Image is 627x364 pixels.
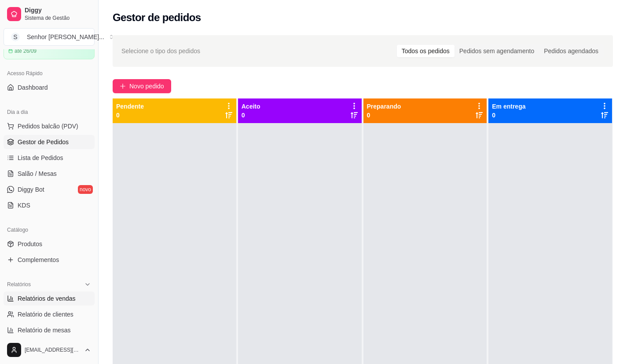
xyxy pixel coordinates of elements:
div: Todos os pedidos [397,45,455,57]
div: Pedidos agendados [539,45,603,57]
a: Relatório de clientes [4,307,95,321]
button: Novo pedido [113,79,171,93]
span: Pedidos balcão (PDV) [18,122,78,131]
span: Diggy Bot [18,185,44,194]
p: Em entrega [492,102,525,111]
p: Preparando [367,102,401,111]
span: [EMAIL_ADDRESS][DOMAIN_NAME] [25,346,81,353]
span: Gestor de Pedidos [18,138,69,146]
h2: Gestor de pedidos [113,11,201,25]
a: DiggySistema de Gestão [4,4,95,25]
span: Relatório de clientes [18,310,73,319]
span: Relatórios [7,281,31,288]
a: KDS [4,198,95,212]
a: Dashboard [4,80,95,95]
span: Selecione o tipo dos pedidos [121,46,200,56]
span: KDS [18,201,30,210]
button: [EMAIL_ADDRESS][DOMAIN_NAME] [4,339,95,360]
div: Senhor [PERSON_NAME] ... [27,33,104,41]
span: plus [120,83,126,89]
button: Select a team [4,28,95,46]
span: Relatórios de vendas [18,294,76,303]
article: até 26/09 [15,47,37,55]
span: Sistema de Gestão [25,15,91,22]
p: 0 [367,111,401,120]
span: Relatório de mesas [18,326,71,335]
span: Dashboard [18,83,48,92]
p: Aceito [242,102,260,111]
span: S [11,33,20,41]
a: Salão / Mesas [4,167,95,181]
div: Pedidos sem agendamento [455,45,539,57]
p: 0 [492,111,525,120]
span: Complementos [18,255,59,264]
span: Produtos [18,240,42,248]
div: Dia a dia [4,105,95,119]
span: Diggy [25,7,91,15]
p: Pendente [116,102,144,111]
div: Catálogo [4,223,95,237]
button: Pedidos balcão (PDV) [4,119,95,133]
span: Salão / Mesas [18,169,57,178]
span: Novo pedido [129,81,164,91]
div: Acesso Rápido [4,66,95,80]
a: Gestor de Pedidos [4,135,95,149]
span: Lista de Pedidos [18,153,63,162]
a: Lista de Pedidos [4,151,95,165]
a: Produtos [4,237,95,251]
a: Relatórios de vendas [4,291,95,306]
p: 0 [116,111,144,120]
a: Complementos [4,253,95,267]
a: Diggy Botnovo [4,182,95,197]
p: 0 [242,111,260,120]
a: Relatório de mesas [4,323,95,337]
